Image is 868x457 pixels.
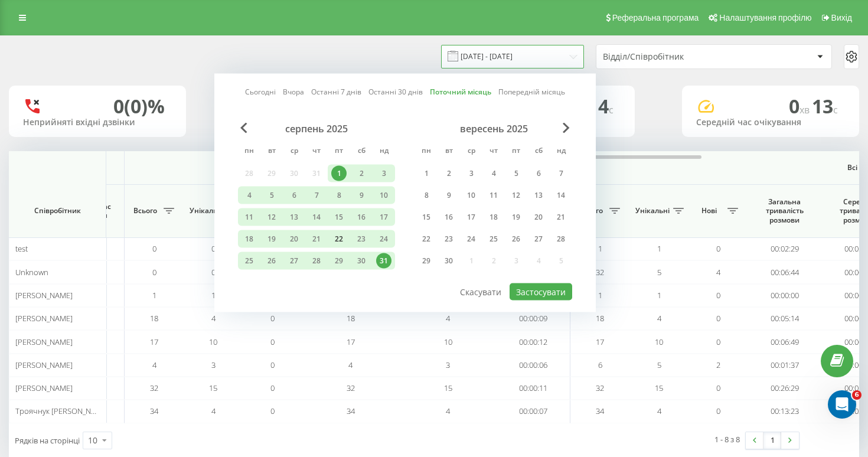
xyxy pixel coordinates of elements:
span: Unknown [15,267,48,278]
span: 17 [347,337,355,347]
span: Налаштування профілю [719,13,811,22]
div: 2 [441,166,456,181]
abbr: четвер [308,143,325,161]
div: нд 28 вер 2025 р. [550,230,572,248]
div: пт 5 вер 2025 р. [505,165,527,182]
div: 31 [376,253,391,269]
div: вт 12 серп 2025 р. [260,208,283,226]
div: 8 [331,188,347,203]
td: 00:00:07 [497,400,570,423]
span: Загальна тривалість розмови [756,197,812,225]
div: 15 [419,210,434,225]
div: 22 [419,231,434,247]
span: 34 [347,406,355,416]
div: нд 24 серп 2025 р. [373,230,395,248]
a: 1 [763,432,781,449]
a: Попередній місяць [498,86,565,97]
div: вт 26 серп 2025 р. [260,252,283,270]
div: вт 5 серп 2025 р. [260,187,283,204]
span: 2 [716,360,720,370]
span: 13 [812,93,838,119]
td: 00:26:29 [748,377,821,400]
span: 3 [446,360,450,370]
span: Next Month [563,123,570,133]
a: Сьогодні [245,86,276,97]
div: Середній час очікування [696,117,845,128]
span: 0 [716,290,720,301]
span: 3 [211,360,216,370]
div: вт 16 вер 2025 р. [438,208,460,226]
span: 18 [596,313,604,324]
div: 25 [242,253,257,269]
span: 5 [657,267,661,278]
span: 1 [598,243,602,254]
td: 00:06:44 [748,260,821,283]
span: 15 [655,383,663,393]
abbr: вівторок [440,143,458,161]
div: пн 1 вер 2025 р. [415,165,438,182]
div: 4 [242,188,257,203]
span: test [15,243,28,254]
div: 3 [464,166,479,181]
div: вт 2 вер 2025 р. [438,165,460,182]
div: чт 11 вер 2025 р. [482,187,505,204]
div: 1 - 8 з 8 [714,433,740,445]
div: 11 [242,210,257,225]
div: 16 [441,210,456,225]
div: чт 7 серп 2025 р. [305,187,328,204]
div: сб 30 серп 2025 р. [350,252,373,270]
span: [PERSON_NAME] [15,360,73,370]
div: пт 1 серп 2025 р. [328,165,350,182]
div: сб 13 вер 2025 р. [527,187,550,204]
div: 13 [531,188,546,203]
div: пн 11 серп 2025 р. [238,208,260,226]
div: Неприйняті вхідні дзвінки [23,117,172,128]
span: Вихідні дзвінки [152,163,543,172]
span: Рядків на сторінці [15,435,80,446]
span: 4 [716,267,720,278]
span: 0 [789,93,812,119]
div: 14 [309,210,324,225]
abbr: понеділок [417,143,435,161]
div: 21 [553,210,569,225]
button: Застосувати [510,283,572,301]
span: 10 [655,337,663,347]
span: 0 [716,406,720,416]
div: чт 14 серп 2025 р. [305,208,328,226]
div: пн 29 вер 2025 р. [415,252,438,270]
div: 5 [508,166,524,181]
div: 19 [508,210,524,225]
span: 10 [209,337,217,347]
span: 0 [716,383,720,393]
div: пт 22 серп 2025 р. [328,230,350,248]
div: 18 [242,231,257,247]
div: нд 3 серп 2025 р. [373,165,395,182]
div: 19 [264,231,279,247]
span: Співробітник [19,206,96,216]
span: [PERSON_NAME] [15,313,73,324]
abbr: п’ятниця [507,143,525,161]
span: 32 [596,383,604,393]
div: нд 7 вер 2025 р. [550,165,572,182]
span: Унікальні [190,206,224,216]
td: 00:00:09 [497,307,570,330]
span: 6 [598,360,602,370]
div: 30 [354,253,369,269]
span: 32 [150,383,158,393]
span: Троячнук [PERSON_NAME] [15,406,109,416]
span: 0 [270,313,275,324]
span: 1 [598,290,602,301]
span: 0 [716,313,720,324]
span: 1 [657,243,661,254]
div: 9 [441,188,456,203]
td: 00:00:00 [748,284,821,307]
td: 00:01:37 [748,354,821,377]
div: пн 8 вер 2025 р. [415,187,438,204]
span: 15 [209,383,217,393]
div: 13 [286,210,302,225]
span: 0 [152,243,156,254]
div: 10 [88,435,97,446]
div: 18 [486,210,501,225]
td: 00:00:11 [497,377,570,400]
div: 28 [553,231,569,247]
